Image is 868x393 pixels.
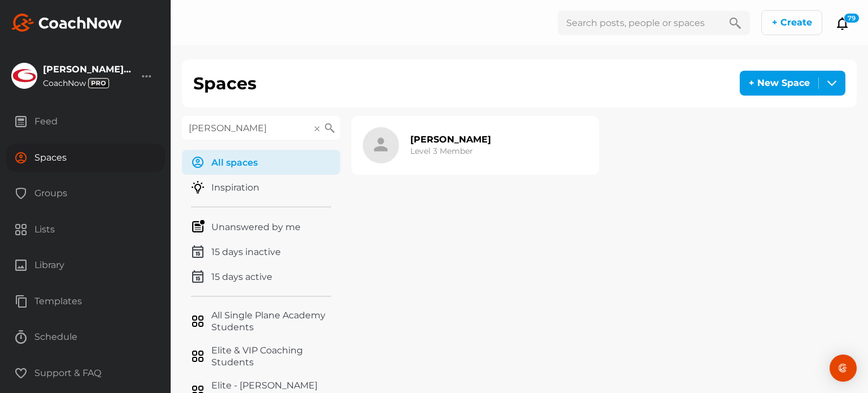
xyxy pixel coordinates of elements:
img: svg+xml;base64,PHN2ZyB3aWR0aD0iMzciIGhlaWdodD0iMTgiIHZpZXdCb3g9IjAgMCAzNyAxOCIgZmlsbD0ibm9uZSIgeG... [88,78,109,88]
div: Library [6,251,165,279]
img: menuIcon [191,220,205,234]
a: Schedule [6,323,165,359]
div: Schedule [6,323,165,351]
img: menuIcon [191,180,205,194]
p: Elite & VIP Coaching Students [211,344,331,368]
p: Inspiration [211,182,259,193]
img: svg+xml;base64,PHN2ZyB3aWR0aD0iMTk2IiBoZWlnaHQ9IjMyIiB2aWV3Qm94PSIwIDAgMTk2IDMyIiBmaWxsPSJub25lIi... [11,14,122,32]
div: Lists [6,215,165,244]
h2: [PERSON_NAME] [410,133,491,145]
a: Groups [6,179,165,215]
div: Feed [6,107,165,136]
div: Open Intercom Messenger [830,355,857,382]
h1: Spaces [193,71,257,96]
img: menuIcon [191,349,205,363]
div: Support & FAQ [6,359,165,387]
img: square_0aee7b555779b671652530bccc5f12b4.jpg [12,63,37,88]
button: + New Space [740,71,845,96]
p: 15 days inactive [211,246,281,258]
button: 79 [836,16,849,31]
img: icon [363,127,399,163]
div: Spaces [6,144,165,172]
img: menuIcon [191,156,205,169]
input: Search spaces... [182,116,340,140]
p: Unanswered by me [211,221,301,233]
div: + New Space [740,71,818,95]
img: menuIcon [191,270,205,283]
p: 15 days active [211,271,272,283]
a: Lists [6,215,165,252]
h3: Level 3 Member [410,145,473,157]
a: Templates [6,287,165,323]
a: Library [6,251,165,287]
img: menuIcon [191,245,205,258]
div: CoachNow [43,78,133,88]
div: Groups [6,179,165,208]
p: All Single Plane Academy Students [211,309,331,333]
div: Templates [6,287,165,316]
p: All spaces [211,157,258,169]
button: + Create [761,10,822,35]
div: [PERSON_NAME] Golf [43,65,133,74]
div: 79 [844,13,860,23]
img: menuIcon [191,314,205,328]
a: Feed [6,107,165,144]
a: Spaces [6,144,165,180]
input: Search posts, people or spaces [558,11,721,35]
